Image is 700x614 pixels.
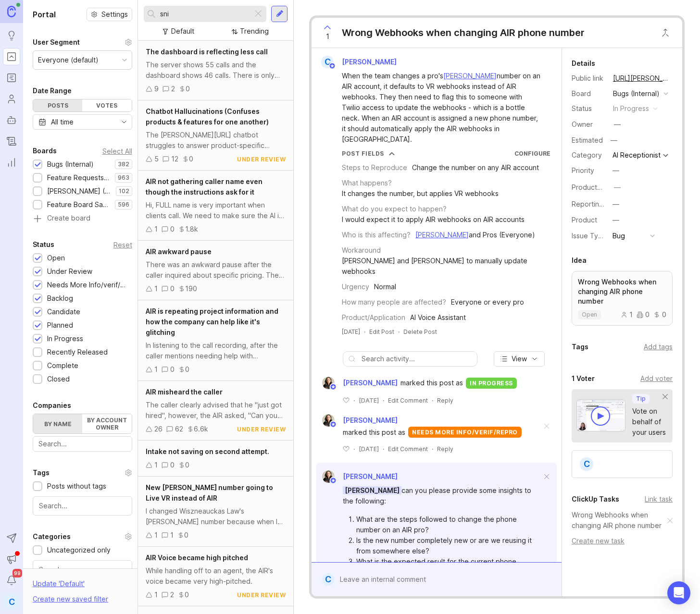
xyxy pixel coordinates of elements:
[343,486,401,494] span: [PERSON_NAME]
[47,172,110,183] div: Feature Requests (Internal)
[154,460,158,470] div: 1
[412,162,539,173] div: Change the number on any AIR account
[138,300,293,381] a: AIR is repeating project information and how the company can help like it's glitchingIn listening...
[612,152,661,159] div: AI Receptionist
[3,529,20,547] button: Send to Autopilot
[322,573,334,586] div: C
[408,427,522,438] div: needs more info/verif/repro
[3,551,20,568] button: Announcements
[38,55,99,65] div: Everyone (default)
[47,159,94,170] div: Bugs (Internal)
[637,311,650,318] div: 0
[39,501,126,511] input: Search...
[612,231,625,241] div: Bug
[359,397,379,404] time: [DATE]
[415,231,469,239] a: [PERSON_NAME]
[186,84,190,94] div: 0
[33,578,85,594] div: Update ' Default '
[636,395,646,403] p: Tip
[118,160,129,168] p: 382
[316,414,400,427] a: Ysabelle Eugenio[PERSON_NAME]
[175,424,183,434] div: 62
[383,445,384,453] div: ·
[342,204,447,214] div: What do you expect to happen?
[572,200,623,208] label: Reporting Team
[3,593,20,610] div: C
[342,230,411,240] div: Who is this affecting?
[572,119,605,130] div: Owner
[170,460,175,470] div: 0
[572,216,597,224] label: Product
[33,215,132,223] a: Create board
[572,166,594,174] label: Priority
[432,396,433,405] div: ·
[146,400,286,421] div: The caller clearly advised that he "just got hired", however, the AIR asked, "Can you please clar...
[608,134,620,147] div: —
[572,103,605,114] div: Status
[316,470,398,483] a: Ysabelle Eugenio[PERSON_NAME]
[572,232,607,240] label: Issue Type
[582,311,597,319] p: open
[330,383,337,391] img: member badge
[154,530,158,540] div: 1
[572,271,673,326] a: Wrong Webhooks when changing AIR phone numberopen100
[33,531,71,542] div: Categories
[653,311,666,318] div: 0
[610,72,673,85] a: [URL][PERSON_NAME]
[154,154,159,164] div: 5
[146,553,248,562] span: AIR Voice became high pitched
[154,283,158,294] div: 1
[33,594,108,604] div: Create new saved filter
[640,373,673,384] div: Add voter
[47,186,111,196] div: [PERSON_NAME] (Public)
[613,103,649,114] div: in progress
[47,307,80,317] div: Candidate
[171,154,178,164] div: 12
[437,445,453,453] div: Reply
[400,378,463,388] span: marked this post as
[7,6,16,17] img: Canny Home
[612,165,619,176] div: —
[614,182,621,193] div: —
[342,149,395,158] button: Post Fields
[3,572,20,589] button: Notifications
[47,280,127,290] div: Needs More Info/verif/repro
[579,456,594,472] div: C
[403,328,437,336] div: Delete Post
[87,8,132,21] button: Settings
[146,447,269,455] span: Intake not saving on second attempt.
[644,342,673,352] div: Add tags
[356,535,541,556] li: Is the new number completely new or are we reusing it from somewhere else?
[170,530,174,540] div: 1
[621,311,633,318] div: 1
[237,155,286,163] div: under review
[443,72,497,80] a: [PERSON_NAME]
[3,48,20,65] a: Portal
[33,400,71,411] div: Companies
[82,414,131,433] label: By account owner
[3,27,20,44] a: Ideas
[194,424,208,434] div: 6.6k
[494,351,545,367] button: View
[572,150,605,160] div: Category
[343,378,398,388] span: [PERSON_NAME]
[33,85,72,97] div: Date Range
[119,187,129,195] p: 102
[572,137,603,144] div: Estimated
[3,111,20,129] a: Autopilot
[342,214,525,225] div: I would expect it to apply AIR webhooks on AIR accounts
[415,230,535,240] div: and Pros (Everyone)
[342,58,397,66] span: [PERSON_NAME]
[160,9,249,19] input: Search...
[388,445,428,453] div: Edit Comment
[146,200,286,221] div: Hi, FULL name is very important when clients call. We need to make sure the AI is getting full le...
[33,414,82,433] label: By name
[353,445,355,453] div: ·
[3,69,20,86] a: Roadmaps
[667,581,690,604] div: Open Intercom Messenger
[353,396,355,405] div: ·
[185,224,198,234] div: 1.8k
[514,150,550,157] a: Configure
[572,510,667,531] a: Wrong Webhooks when changing AIR phone number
